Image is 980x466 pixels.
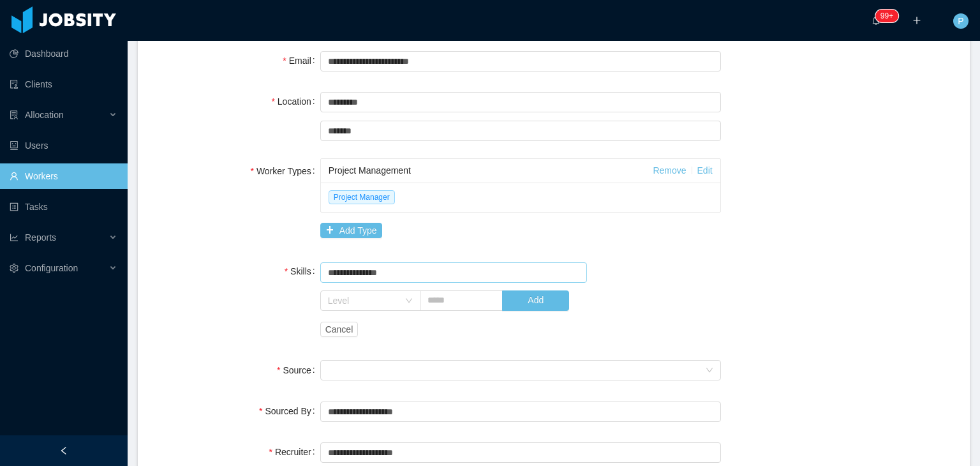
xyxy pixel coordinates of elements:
[320,322,359,337] button: Cancel
[10,133,117,158] a: icon: robotUsers
[250,166,320,176] label: Worker Types
[285,266,320,276] label: Skills
[697,165,713,176] a: Edit
[10,233,19,242] i: icon: line-chart
[10,71,117,97] a: icon: auditClients
[25,263,78,273] span: Configuration
[10,41,117,66] a: icon: pie-chartDashboard
[25,110,64,120] span: Allocation
[329,190,395,204] span: Project Manager
[320,223,382,238] button: icon: plusAdd Type
[283,56,320,66] label: Email
[269,447,320,457] label: Recruiter
[10,194,117,220] a: icon: profileTasks
[912,16,921,25] i: icon: plus
[502,290,569,311] button: Add
[329,159,653,183] div: Project Management
[25,232,56,243] span: Reports
[653,165,686,176] a: Remove
[10,163,117,189] a: icon: userWorkers
[259,406,320,416] label: Sourced By
[277,365,320,375] label: Source
[271,96,320,107] label: Location
[405,297,413,306] i: icon: down
[10,264,19,273] i: icon: setting
[875,10,898,22] sup: 1740
[328,294,399,307] div: Level
[320,51,721,71] input: Email
[10,110,19,119] i: icon: solution
[872,16,880,25] i: icon: bell
[958,13,963,29] span: P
